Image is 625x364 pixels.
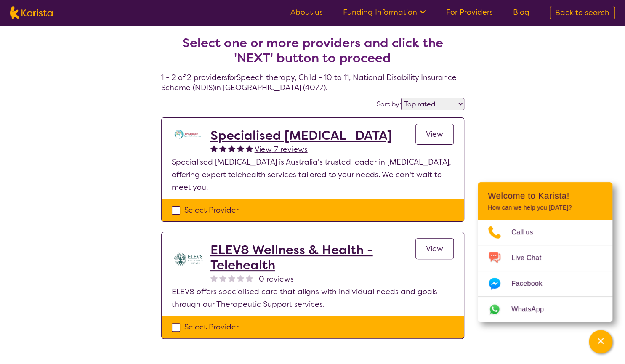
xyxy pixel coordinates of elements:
[513,7,529,17] a: Blog
[511,226,543,239] span: Call us
[219,145,226,152] img: fullstar
[415,124,454,145] a: View
[415,238,454,259] a: View
[511,277,552,290] span: Facebook
[161,15,464,93] h4: 1 - 2 of 2 providers for Speech therapy , Child - 10 to 11 , National Disability Insurance Scheme...
[488,191,602,201] h2: Welcome to Karista!
[210,242,415,273] a: ELEV8 Wellness & Health - Telehealth
[210,145,218,152] img: fullstar
[511,252,551,264] span: Live Chat
[426,129,443,139] span: View
[589,330,612,353] button: Channel Menu
[10,6,53,19] img: Karista logo
[446,7,493,17] a: For Providers
[343,7,426,17] a: Funding Information
[172,242,205,276] img: yihuczgmrom8nsaxakka.jpg
[237,145,244,152] img: fullstar
[172,156,454,194] p: Specialised [MEDICAL_DATA] is Australia's trusted leader in [MEDICAL_DATA], offering expert teleh...
[550,6,615,19] a: Back to search
[478,297,612,322] a: Web link opens in a new tab.
[511,303,554,316] span: WhatsApp
[228,274,235,282] img: nonereviewstar
[210,274,218,282] img: nonereviewstar
[290,7,323,17] a: About us
[478,220,612,322] ul: Choose channel
[259,273,294,285] span: 0 reviews
[219,274,226,282] img: nonereviewstar
[246,145,253,152] img: fullstar
[426,244,443,254] span: View
[237,274,244,282] img: nonereviewstar
[488,204,602,211] p: How can we help you [DATE]?
[171,35,454,66] h2: Select one or more providers and click the 'NEXT' button to proceed
[172,128,205,141] img: tc7lufxpovpqcirzzyzq.png
[210,128,392,143] a: Specialised [MEDICAL_DATA]
[255,143,308,156] a: View 7 reviews
[478,182,612,322] div: Channel Menu
[228,145,235,152] img: fullstar
[555,8,609,18] span: Back to search
[172,285,454,311] p: ELEV8 offers specialised care that aligns with individual needs and goals through our Therapeutic...
[377,100,401,109] label: Sort by:
[255,144,308,154] span: View 7 reviews
[246,274,253,282] img: nonereviewstar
